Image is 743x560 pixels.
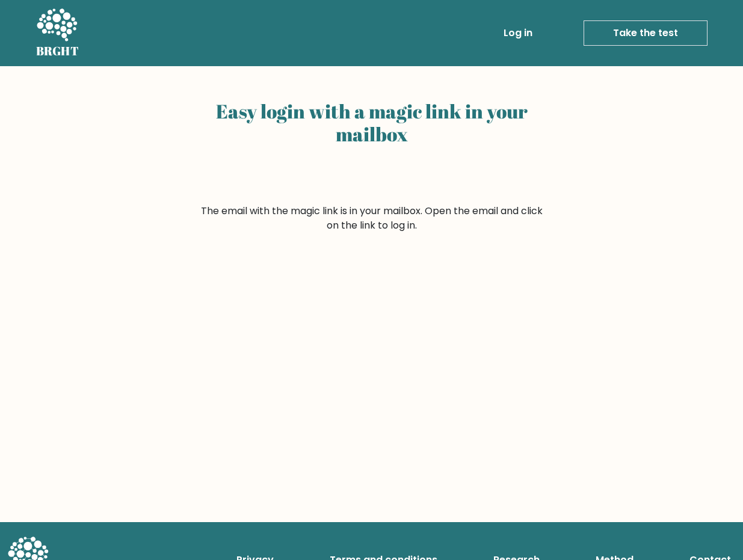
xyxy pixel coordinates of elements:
h2: Easy login with a magic link in your mailbox [199,100,545,146]
h5: BRGHT [36,44,79,58]
a: Take the test [584,20,708,46]
form: The email with the magic link is in your mailbox. Open the email and click on the link to log in. [199,204,545,233]
a: BRGHT [36,5,79,61]
a: Log in [499,21,537,45]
